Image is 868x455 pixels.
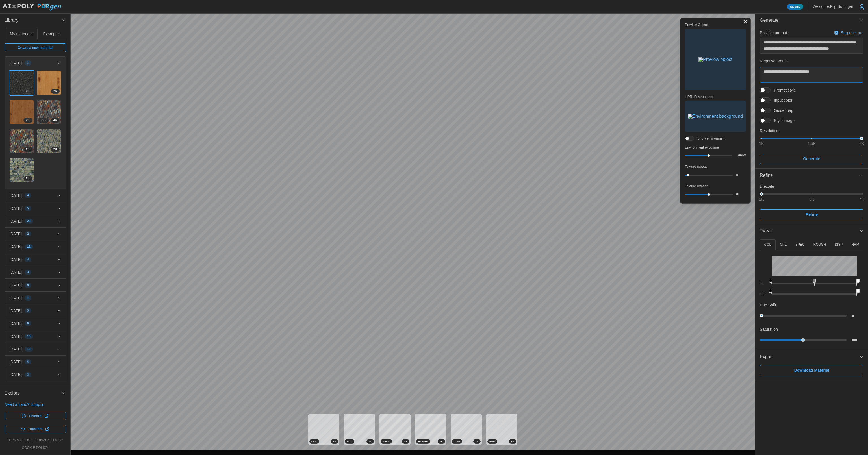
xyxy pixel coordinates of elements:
[37,71,61,95] a: RvWwATI3EI6SZM1WbNSU2K
[10,100,34,124] img: vMg6IOVuPVdpSHnhFpfZ
[698,57,732,62] img: Preview object
[760,184,863,189] p: Upscale
[835,242,843,247] p: DISP
[404,439,407,443] span: 2 K
[685,95,746,99] p: HDRI Environment
[10,129,34,153] img: xGWpigMoCxrrzH8I19Tp
[333,439,336,443] span: 2 K
[27,193,29,198] span: 4
[833,29,863,37] button: Surprise me
[27,206,29,211] span: 5
[5,228,66,240] button: [DATE]2
[9,359,22,365] p: [DATE]
[760,224,859,238] span: Tweak
[813,242,826,247] p: ROUGH
[841,30,863,36] p: Surprise me
[5,356,66,368] button: [DATE]6
[755,27,868,168] div: Generate
[27,270,29,275] span: 3
[5,189,66,202] button: [DATE]4
[9,60,22,66] p: [DATE]
[755,238,868,350] div: Tweak
[27,219,31,223] span: 20
[760,172,859,179] div: Refine
[27,360,29,364] span: 6
[760,128,863,134] p: Resolution
[9,269,22,275] p: [DATE]
[28,425,42,433] span: Tutorials
[5,317,66,330] button: [DATE]6
[53,147,57,152] span: 2 K
[5,304,66,317] button: [DATE]3
[347,439,352,443] span: MTL
[5,240,66,253] button: [DATE]11
[5,425,66,433] a: Tutorials
[9,218,22,224] p: [DATE]
[5,215,66,227] button: [DATE]20
[475,439,479,443] span: 2 K
[27,283,29,288] span: 8
[9,295,22,301] p: [DATE]
[685,145,746,150] p: Environment exposure
[755,14,868,27] button: Generate
[5,368,66,381] button: [DATE]3
[440,439,443,443] span: 2 K
[26,89,30,93] span: 2 K
[37,71,61,95] img: RvWwATI3EI6SZM1WbNSU
[742,154,746,157] p: EV
[53,118,57,123] span: 4 K
[764,242,771,247] p: COL
[27,334,31,339] span: 13
[22,445,48,450] a: cookie policy
[760,302,776,308] p: Hue Shift
[27,296,29,300] span: 1
[5,14,62,27] span: Library
[771,118,795,123] span: Style image
[37,129,61,153] img: h8yUGFMEzmwuNOFwn2kb
[760,326,778,332] p: Saturation
[9,321,22,326] p: [DATE]
[43,32,60,36] span: Examples
[760,14,859,27] span: Generate
[5,386,62,400] span: Explore
[685,164,746,169] p: Texture repeat
[2,3,62,11] img: AIxPoly PBRgen
[755,169,868,182] button: Refine
[755,350,868,364] button: Export
[694,136,725,141] span: Show environment
[780,242,787,247] p: MTL
[803,154,820,164] span: Generate
[27,257,29,262] span: 4
[27,232,29,236] span: 2
[760,154,863,164] button: Generate
[760,365,863,375] button: Download Material
[9,282,22,288] p: [DATE]
[9,231,22,237] p: [DATE]
[10,71,34,95] img: 5dfhuFMKv2banLSybipd
[760,292,767,297] p: out
[18,44,53,52] span: Create a new material
[511,439,514,443] span: 2 K
[29,412,42,420] span: Discord
[9,206,22,211] p: [DATE]
[368,439,372,443] span: 2 K
[5,57,66,69] button: [DATE]7
[685,184,746,189] p: Texture rotation
[27,321,29,326] span: 6
[9,346,22,352] p: [DATE]
[418,439,428,443] span: ROUGH
[5,253,66,266] button: [DATE]4
[685,101,746,132] button: Environment background
[37,129,61,154] a: h8yUGFMEzmwuNOFwn2kb2K
[5,69,66,189] div: [DATE]7
[5,279,66,291] button: [DATE]8
[27,373,29,377] span: 3
[383,439,390,443] span: SPEC
[37,100,61,124] img: 2Hd6IL2Zdga8VE87rZBC
[794,365,829,375] span: Download Material
[755,182,868,224] div: Refine
[813,4,853,9] p: Welcome, Flip Buttinger
[5,402,66,407] p: Need a hand? Jump in:
[5,202,66,215] button: [DATE]5
[311,439,317,443] span: COL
